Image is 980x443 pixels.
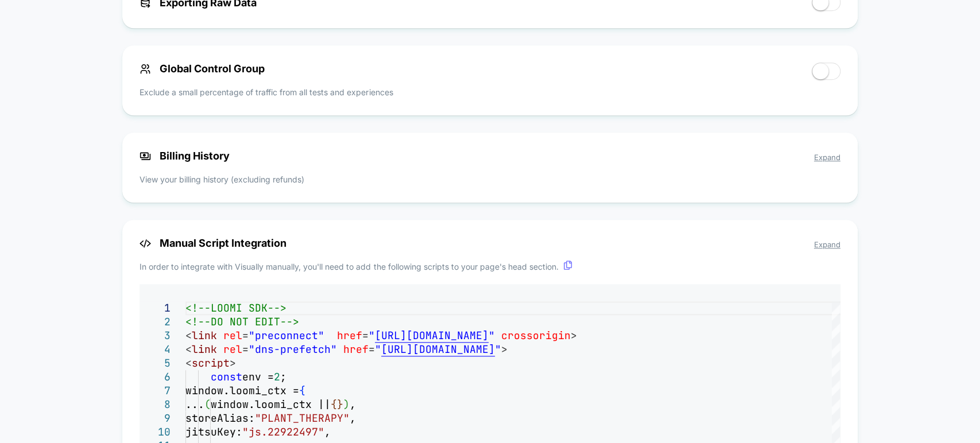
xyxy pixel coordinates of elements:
[814,240,840,249] span: Expand
[140,150,840,162] span: Billing History
[140,261,840,273] p: In order to integrate with Visually manually, you'll need to add the following scripts to your pa...
[140,173,840,185] p: View your billing history (excluding refunds)
[814,153,840,162] span: Expand
[140,237,840,249] span: Manual Script Integration
[140,86,393,98] p: Exclude a small percentage of traffic from all tests and experiences
[140,63,265,75] span: Global Control Group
